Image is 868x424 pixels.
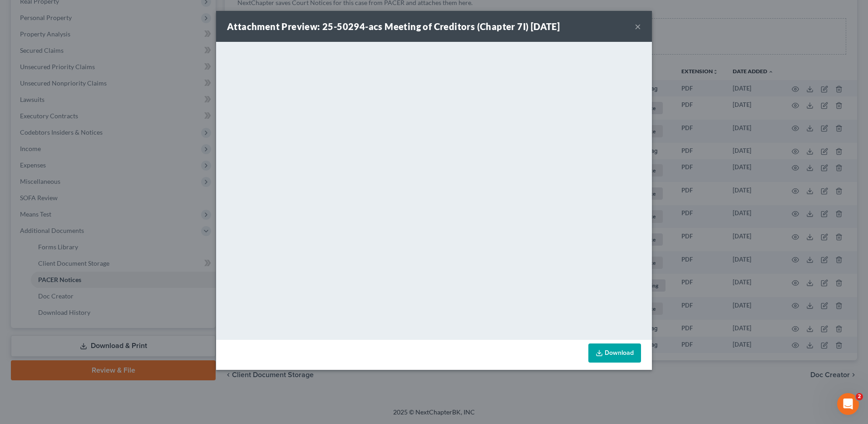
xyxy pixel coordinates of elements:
[227,21,560,32] strong: Attachment Preview: 25-50294-acs Meeting of Creditors (Chapter 7I) [DATE]
[588,343,641,363] a: Download
[856,393,863,400] span: 2
[216,42,652,338] iframe: <object ng-attr-data='[URL][DOMAIN_NAME]' type='application/pdf' width='100%' height='650px'></ob...
[635,21,641,32] button: ×
[837,393,859,415] iframe: Intercom live chat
